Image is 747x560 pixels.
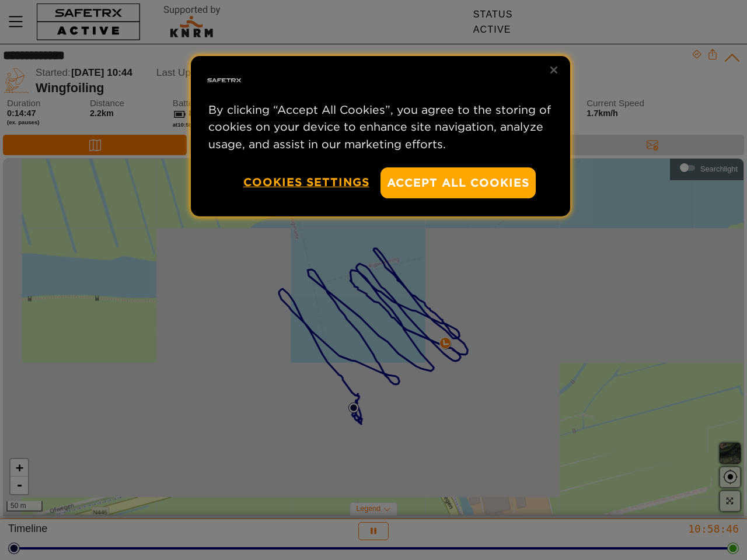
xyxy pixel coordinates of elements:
img: Safe Tracks [205,62,243,99]
button: Cookies Settings [243,167,369,197]
button: Accept All Cookies [381,167,536,198]
button: Close [541,57,567,83]
div: Privacy [191,56,570,216]
p: By clicking “Accept All Cookies”, you agree to the storing of cookies on your device to enhance s... [208,101,553,153]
